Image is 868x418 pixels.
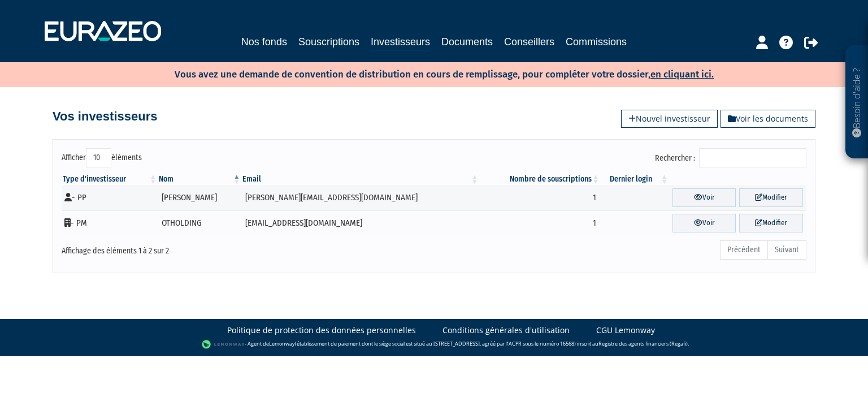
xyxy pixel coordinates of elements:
[241,210,479,236] td: [EMAIL_ADDRESS][DOMAIN_NAME]
[158,174,241,185] th: Nom : activer pour trier la colonne par ordre d&eacute;croissant
[442,325,570,336] a: Conditions générales d'utilisation
[45,21,161,41] img: 1732889491-logotype_eurazeo_blanc_rvb.png
[158,210,241,236] td: OTHOLDING
[655,148,806,167] label: Rechercher :
[53,110,157,123] h4: Vos investisseurs
[202,339,245,350] img: logo-lemonway.png
[62,239,362,257] div: Affichage des éléments 1 à 2 sur 2
[441,34,493,50] a: Documents
[269,340,295,347] a: Lemonway
[480,210,601,236] td: 1
[480,185,601,210] td: 1
[241,185,479,210] td: [PERSON_NAME][EMAIL_ADDRESS][DOMAIN_NAME]
[241,34,287,50] a: Nos fonds
[699,148,806,167] input: Rechercher :
[739,214,803,232] a: Modifier
[227,325,416,336] a: Politique de protection des données personnelles
[504,34,554,50] a: Conseillers
[241,174,479,185] th: Email : activer pour trier la colonne par ordre croissant
[62,174,158,185] th: Type d'investisseur : activer pour trier la colonne par ordre croissant
[721,110,815,128] a: Voir les documents
[650,68,714,80] a: en cliquant ici.
[596,325,655,336] a: CGU Lemonway
[86,148,111,167] select: Afficheréléments
[371,34,430,51] a: Investisseurs
[672,188,736,207] a: Voir
[621,110,718,128] a: Nouvel investisseur
[598,340,688,347] a: Registre des agents financiers (Regafi)
[480,174,601,185] th: Nombre de souscriptions : activer pour trier la colonne par ordre croissant
[11,339,857,350] div: - Agent de (établissement de paiement dont le siège social est situé au [STREET_ADDRESS], agréé p...
[298,34,359,50] a: Souscriptions
[600,174,669,185] th: Dernier login : activer pour trier la colonne par ordre croissant
[669,174,806,185] th: &nbsp;
[739,188,803,207] a: Modifier
[158,185,241,210] td: [PERSON_NAME]
[142,65,714,81] p: Vous avez une demande de convention de distribution en cours de remplissage, pour compléter votre...
[566,34,627,50] a: Commissions
[62,148,142,167] label: Afficher éléments
[62,210,158,236] td: - PM
[62,185,158,210] td: - PP
[672,214,736,232] a: Voir
[850,51,863,153] p: Besoin d'aide ?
